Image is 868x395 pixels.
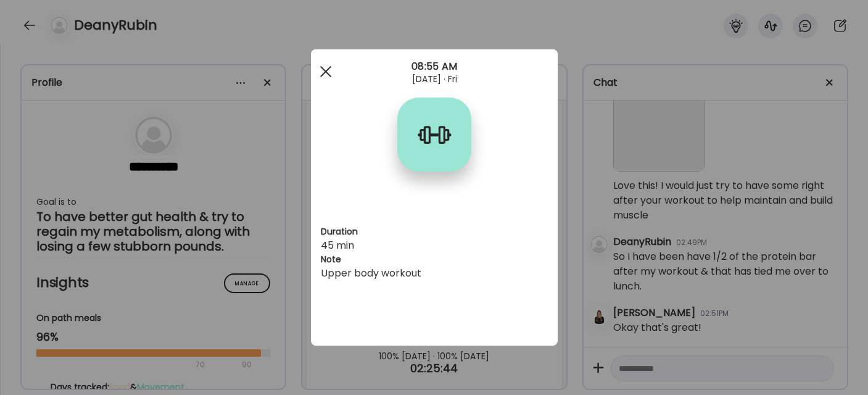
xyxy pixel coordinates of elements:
h3: Note [321,253,548,266]
div: 08:55 AM [311,59,558,74]
div: Upper body workout [321,266,548,281]
div: 45 min [321,238,548,281]
h3: Duration [321,225,548,238]
div: [DATE] · Fri [311,74,558,84]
